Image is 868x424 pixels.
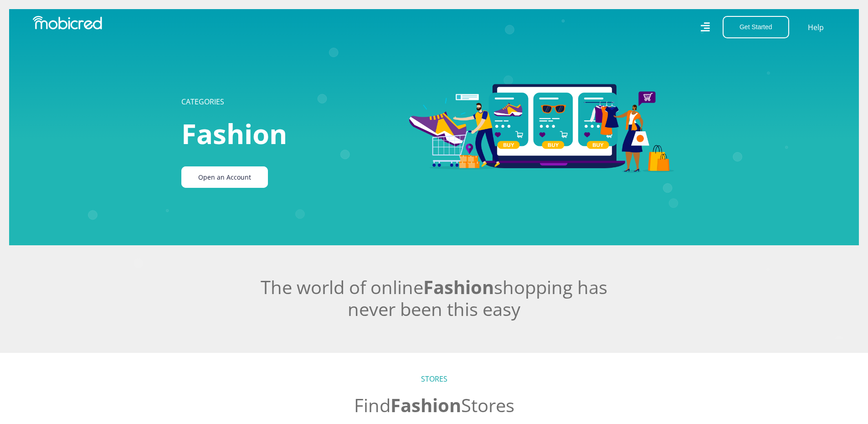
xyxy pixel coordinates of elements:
a: Help [807,21,824,33]
a: CATEGORIES [181,97,224,107]
span: Fashion [181,115,287,152]
h5: STORES [181,375,687,383]
button: Get Started [723,16,789,38]
img: Fashion [398,65,687,190]
h2: Find Stores [181,394,687,416]
span: Fashion [390,393,461,418]
a: Open an Account [181,166,268,188]
img: Mobicred [33,16,102,30]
